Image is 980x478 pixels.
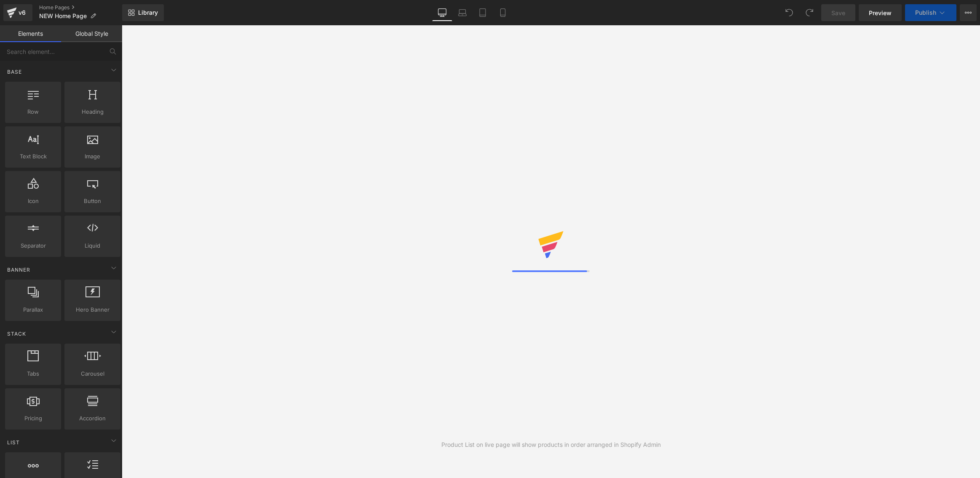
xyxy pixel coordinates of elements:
[17,7,27,18] div: v6
[67,305,118,314] span: Hero Banner
[8,369,59,378] span: Tabs
[915,9,936,16] span: Publish
[6,330,27,338] span: Stack
[869,8,892,17] span: Preview
[905,4,956,21] button: Publish
[122,4,164,21] a: New Library
[8,107,59,116] span: Row
[473,4,493,21] a: Tablet
[781,4,798,21] button: Undo
[8,197,59,206] span: Icon
[67,197,118,206] span: Button
[39,4,122,11] a: Home Pages
[67,107,118,116] span: Heading
[6,68,23,76] span: Base
[441,440,661,449] div: Product List on live page will show products in order arranged in Shopify Admin
[8,241,59,250] span: Separator
[859,4,902,21] a: Preview
[39,13,87,19] span: NEW Home Page
[3,4,32,21] a: v6
[432,4,452,21] a: Desktop
[6,266,31,274] span: Banner
[960,4,977,21] button: More
[138,9,158,16] span: Library
[8,305,59,314] span: Parallax
[67,369,118,378] span: Carousel
[67,241,118,250] span: Liquid
[67,152,118,161] span: Image
[6,438,21,446] span: List
[452,4,473,21] a: Laptop
[67,414,118,423] span: Accordion
[493,4,513,21] a: Mobile
[8,414,59,423] span: Pricing
[801,4,818,21] button: Redo
[8,152,59,161] span: Text Block
[831,8,845,17] span: Save
[61,25,122,42] a: Global Style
